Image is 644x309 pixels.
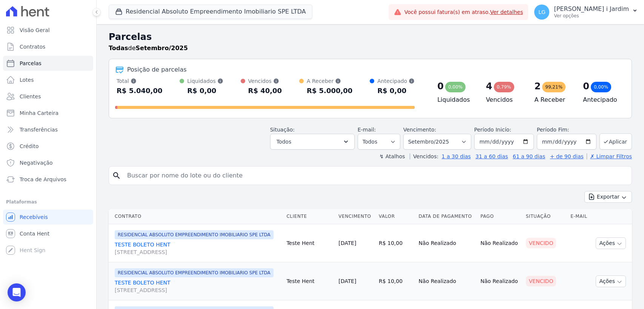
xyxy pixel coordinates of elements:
a: + de 90 dias [550,153,584,159]
a: Crédito [3,139,93,154]
a: [DATE] [338,240,356,246]
div: R$ 5.040,00 [117,85,162,97]
div: 0,00% [445,82,466,92]
input: Buscar por nome do lote ou do cliente [123,168,629,183]
th: Valor [376,209,416,224]
a: Parcelas [3,56,93,71]
span: Contratos [20,43,45,50]
div: 0,79% [494,82,514,92]
div: 4 [486,80,492,92]
a: [DATE] [338,278,356,284]
span: Lotes [20,76,34,84]
div: Posição de parcelas [127,65,187,74]
h4: Vencidos [486,95,523,104]
a: 1 a 30 dias [442,153,471,159]
span: Você possui fatura(s) em atraso. [404,8,523,16]
div: A Receber [307,77,352,85]
a: 31 a 60 dias [475,153,508,159]
th: Pago [477,209,523,224]
span: Todos [277,137,291,146]
td: Não Realizado [477,224,523,262]
div: Plataformas [6,197,90,207]
label: ↯ Atalhos [379,153,405,159]
a: Negativação [3,155,93,170]
a: ✗ Limpar Filtros [587,153,632,159]
a: TESTE BOLETO HENT[STREET_ADDRESS] [115,241,280,256]
div: 0 [437,80,444,92]
button: LG [PERSON_NAME] i Jardim Ver opções [528,2,644,23]
span: Minha Carteira [20,109,58,117]
span: Transferências [20,126,58,133]
div: Vencido [526,238,556,248]
th: E-mail [567,209,591,224]
th: Vencimento [335,209,376,224]
span: Troca de Arquivos [20,176,66,183]
span: Clientes [20,93,41,100]
th: Cliente [283,209,335,224]
div: R$ 40,00 [248,85,282,97]
button: Residencial Absoluto Empreendimento Imobiliario SPE LTDA [109,5,312,19]
span: LG [538,9,546,15]
strong: Setembro/2025 [136,44,188,52]
a: Contratos [3,39,93,54]
a: Lotes [3,72,93,87]
a: Ver detalhes [490,9,523,15]
div: 0,00% [591,82,611,92]
span: Conta Hent [20,230,49,237]
button: Aplicar [599,133,632,150]
a: Troca de Arquivos [3,172,93,187]
span: Recebíveis [20,213,48,221]
div: 0 [583,80,589,92]
div: Vencidos [248,77,282,85]
div: Liquidados [187,77,223,85]
label: Vencimento: [403,127,436,133]
label: E-mail: [358,127,376,133]
a: Visão Geral [3,23,93,38]
td: Teste Hent [283,224,335,262]
td: Não Realizado [477,262,523,300]
p: [PERSON_NAME] i Jardim [554,5,629,13]
td: R$ 10,00 [376,224,416,262]
p: de [109,44,188,53]
div: R$ 0,00 [377,85,415,97]
button: Exportar [584,191,632,203]
a: Recebíveis [3,210,93,225]
h4: Liquidados [437,95,474,104]
h2: Parcelas [109,30,632,44]
span: Negativação [20,159,53,167]
div: 99,21% [542,82,566,92]
span: Parcelas [20,60,41,67]
div: Vencido [526,276,556,286]
a: Conta Hent [3,226,93,241]
label: Período Inicío: [474,127,511,133]
h4: Antecipado [583,95,619,104]
span: [STREET_ADDRESS] [115,286,280,294]
i: search [112,171,121,180]
th: Data de Pagamento [416,209,478,224]
button: Ações [596,275,626,287]
div: Open Intercom Messenger [8,283,26,301]
td: Não Realizado [416,262,478,300]
td: R$ 10,00 [376,262,416,300]
div: Antecipado [377,77,415,85]
label: Situação: [270,127,295,133]
div: R$ 0,00 [187,85,223,97]
a: 61 a 90 dias [513,153,545,159]
strong: Todas [109,44,128,52]
div: 2 [535,80,541,92]
h4: A Receber [535,95,571,104]
span: Crédito [20,142,39,150]
a: Minha Carteira [3,106,93,121]
button: Todos [270,134,355,150]
span: [STREET_ADDRESS] [115,248,280,256]
button: Ações [596,237,626,249]
th: Situação [523,209,567,224]
td: Não Realizado [416,224,478,262]
td: Teste Hent [283,262,335,300]
div: R$ 5.000,00 [307,85,352,97]
a: Transferências [3,122,93,137]
div: Total [117,77,162,85]
span: RESIDENCIAL ABSOLUTO EMPREENDIMENTO IMOBILIARIO SPE LTDA [115,230,274,239]
th: Contrato [109,209,283,224]
label: Vencidos: [410,153,438,159]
